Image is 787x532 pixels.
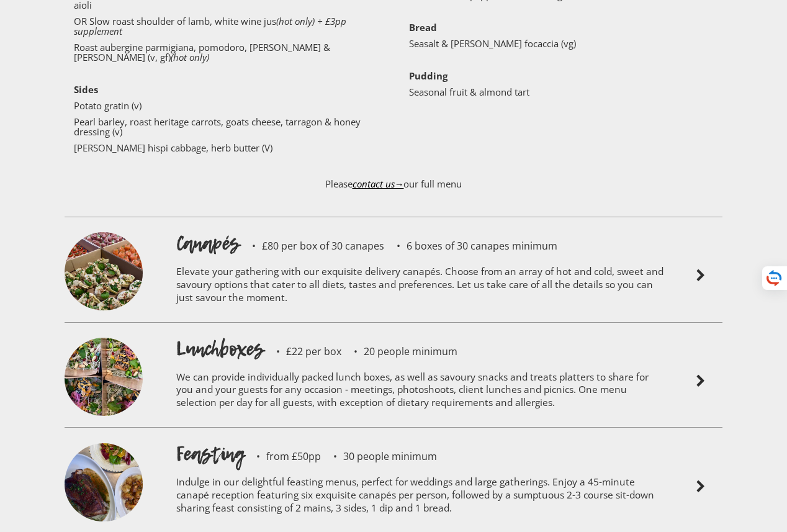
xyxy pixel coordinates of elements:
p: Potato gratin (v) [74,101,378,110]
p: Seasalt & [PERSON_NAME] focaccia (vg) [409,38,713,48]
p: £80 per box of 30 canapes [240,241,384,251]
em: (hot only) [171,51,209,63]
p: 20 people minimum [341,346,457,356]
em: (hot only) + £3pp supplement [74,15,346,37]
p: Seasonal fruit & almond tart [409,87,713,97]
p: Pearl barley, roast heritage carrots, goats cheese, tarragon & honey dressing (v) [74,117,378,137]
h1: Lunchboxes [176,335,264,363]
p: ‍ [409,55,713,65]
strong: Sides [74,83,98,96]
p: We can provide individually packed lunch boxes, as well as savoury snacks and treats platters to ... [176,363,667,422]
p: Please our full menu [65,166,722,214]
p: from £50pp [244,451,321,461]
p: 6 boxes of 30 canapes minimum [384,241,557,251]
p: ‍ [409,6,713,16]
p: 30 people minimum [321,451,437,461]
p: Indulge in our delightful feasting menus, perfect for weddings and large gatherings. Enjoy a 45-m... [176,467,667,526]
strong: Bread [409,21,437,34]
h1: Feasting [176,440,244,467]
p: Elevate your gathering with our exquisite delivery canapés. Choose from an array of hot and cold,... [176,257,667,316]
strong: Pudding [409,70,447,82]
a: contact us→ [353,178,404,190]
p: ‍ [74,68,378,78]
p: £22 per box [264,346,341,356]
h1: Canapés [176,230,240,257]
p: OR Slow roast shoulder of lamb, white wine jus [74,16,378,36]
p: Roast aubergine parmigiana, pomodoro, [PERSON_NAME] & [PERSON_NAME] (v, gf) [74,42,378,62]
p: [PERSON_NAME] hispi cabbage, herb butter (V) [74,143,378,153]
